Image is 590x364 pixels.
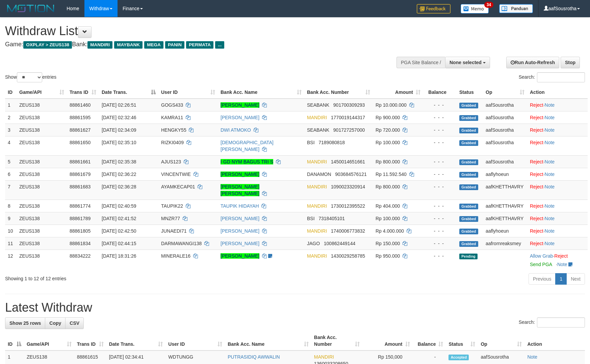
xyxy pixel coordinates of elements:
span: MNZR77 [161,216,180,221]
a: Previous [529,273,556,285]
span: GOGS433 [161,102,183,108]
span: CSV [70,320,79,326]
td: 8 [5,200,17,212]
span: [DATE] 02:44:15 [102,241,136,246]
div: - - - [426,228,454,234]
span: Rp 720.000 [376,127,400,133]
span: Rp 100.000 [376,216,400,221]
label: Search: [519,72,585,82]
a: Reject [530,127,543,133]
a: PUTRASIDIQ AWWALIN [228,354,280,360]
a: Send PGA [530,262,552,267]
span: MANDIRI [307,159,327,164]
div: - - - [426,215,454,222]
a: [PERSON_NAME] [221,172,259,177]
span: Grabbed [459,229,478,234]
div: - - - [426,158,454,165]
span: 88861683 [70,184,91,189]
th: Bank Acc. Number: activate to sort column ascending [311,331,362,350]
td: 5 [5,155,17,168]
span: Copy 1740006773832 to clipboard [331,228,365,234]
td: aafrornreaksmey [483,237,527,250]
span: JUNAEDI71 [161,228,186,234]
a: Note [545,115,555,120]
td: · [527,250,588,270]
span: Grabbed [459,216,478,222]
th: ID: activate to sort column descending [5,331,24,350]
span: [DATE] 02:42:50 [102,228,136,234]
th: Status [457,86,483,99]
a: Reject [530,228,543,234]
a: Reject [530,184,543,189]
td: ZEUS138 [17,237,67,250]
input: Search: [537,317,585,328]
a: Reject [530,159,543,164]
span: Grabbed [459,103,478,108]
span: Copy [49,320,61,326]
a: Reject [530,241,543,246]
span: Copy 901727257000 to clipboard [333,127,365,133]
span: MANDIRI [307,253,327,259]
td: · [527,124,588,136]
span: [DATE] 18:31:26 [102,253,136,259]
a: Reject [530,115,543,120]
a: Note [545,127,555,133]
a: Note [545,228,555,234]
a: Reject [530,102,543,108]
a: Note [545,184,555,189]
a: Next [566,273,585,285]
span: Copy 1090023320914 to clipboard [331,184,365,189]
h4: Game: Bank: [5,41,387,48]
span: Copy 1730012395522 to clipboard [331,203,365,209]
span: ... [215,41,224,49]
h1: Withdraw List [5,24,387,38]
td: · [527,99,588,111]
span: MANDIRI [314,354,334,360]
span: 88834222 [70,253,91,259]
a: Note [545,203,555,209]
td: aafKHETTHAVRY [483,180,527,200]
a: TAUPIK HIDAYAH [221,203,259,209]
span: [DATE] 02:36:22 [102,172,136,177]
button: None selected [445,57,490,68]
span: DARMAWANGI138 [161,241,202,246]
span: None selected [450,60,482,65]
th: Game/API: activate to sort column ascending [24,331,74,350]
span: MANDIRI [307,115,327,120]
th: Op: activate to sort column ascending [478,331,524,350]
div: - - - [426,203,454,209]
div: PGA Site Balance / [396,57,445,68]
td: 12 [5,250,17,270]
span: [DATE] 02:40:59 [102,203,136,209]
span: MANDIRI [87,41,112,49]
span: 88861460 [70,102,91,108]
a: Stop [561,57,580,68]
div: - - - [426,171,454,178]
span: OXPLAY > ZEUS138 [23,41,72,49]
td: ZEUS138 [17,250,67,270]
span: Copy 903684576121 to clipboard [335,172,366,177]
span: HENGKY55 [161,127,186,133]
span: Rp 800.000 [376,184,400,189]
td: · [527,200,588,212]
span: AJUS123 [161,159,181,164]
span: 88861650 [70,140,91,145]
span: 88861774 [70,203,91,209]
a: Run Auto-Refresh [506,57,559,68]
span: MINERALE16 [161,253,190,259]
span: Copy 100862449144 to clipboard [324,241,355,246]
span: Grabbed [459,172,478,178]
span: 88861834 [70,241,91,246]
th: Trans ID: activate to sort column ascending [67,86,99,99]
a: 1 [555,273,567,285]
a: Copy [45,317,66,329]
td: ZEUS138 [17,136,67,155]
span: Copy 1770019144317 to clipboard [331,115,365,120]
span: MAYBANK [114,41,143,49]
span: Copy 1430029258785 to clipboard [331,253,365,259]
td: 11 [5,237,17,250]
td: aaflyhoeun [483,225,527,237]
td: aafKHETTHAVRY [483,212,527,225]
a: [PERSON_NAME] [221,228,259,234]
h1: Latest Withdraw [5,301,585,314]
